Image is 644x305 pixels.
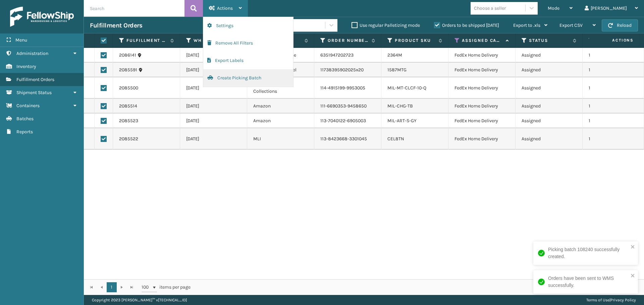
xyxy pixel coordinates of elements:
td: FedEx Home Delivery [448,113,516,128]
label: Assigned Carrier Service [462,37,502,44]
span: Inventory [16,64,36,69]
td: 113-7040122-6905003 [314,113,381,128]
a: 1587MTG [387,67,407,73]
a: CEL8TN [387,136,404,142]
button: Settings [203,17,293,34]
a: 2085591 [119,67,137,73]
img: logo [10,7,74,27]
label: Product SKU [395,37,435,44]
span: Export to .xls [513,22,540,28]
td: [DATE] [180,77,247,99]
span: Reports [16,129,33,135]
span: Actions [217,5,233,11]
span: Batches [16,116,34,122]
span: 100 [142,284,152,291]
td: 11738395902025x20 [314,63,381,77]
label: Use regular Palletizing mode [352,22,420,28]
td: [DATE] [180,128,247,150]
a: MIL-CHG-TB [387,103,413,109]
td: Amazon [247,113,314,128]
p: Copyright 2023 [PERSON_NAME]™ v [TECHNICAL_ID] [92,295,187,305]
a: 2085514 [119,103,137,109]
span: Actions [591,35,638,46]
td: [DATE] [180,99,247,113]
div: Orders have been sent to WMS successfully. [548,275,629,289]
span: Mode [548,5,559,11]
td: Assigned [516,113,583,128]
label: Status [529,37,570,44]
span: Administration [16,51,48,56]
td: FedEx Home Delivery [448,77,516,99]
td: Assigned [516,63,583,77]
td: 111-6690353-9458650 [314,99,381,113]
td: 114-4915199-9953005 [314,77,381,99]
td: FedEx Home Delivery [448,48,516,63]
button: Create Picking Batch [203,69,293,87]
a: 2085500 [119,85,138,91]
a: 2085523 [119,118,138,124]
td: FedEx Home Delivery [448,99,516,113]
button: Export Labels [203,52,293,69]
span: items per page [142,282,191,292]
td: Assigned [516,77,583,99]
td: FedEx Home Delivery [448,63,516,77]
span: Fulfillment Orders [16,77,54,82]
div: Picking batch 108240 successfully created. [548,246,629,260]
td: Amazon Plush Collections [247,77,314,99]
button: close [631,244,635,250]
td: [DATE] [180,48,247,63]
h3: Fulfillment Orders [90,21,142,29]
span: Containers [16,103,40,108]
a: 2086141 [119,52,136,59]
td: 6351947202723 [314,48,381,63]
a: MIL-MT-CLCF-10-Q [387,85,426,91]
a: 2085522 [119,136,138,142]
td: 113-8423668-3301045 [314,128,381,150]
td: Amazon [247,99,314,113]
button: close [631,273,635,279]
td: Assigned [516,99,583,113]
label: Orders to be shipped [DATE] [434,22,499,28]
span: Export CSV [559,22,583,28]
td: Assigned [516,48,583,63]
span: Shipment Status [16,90,52,95]
td: MLI [247,128,314,150]
a: 2364M [387,52,402,58]
label: Fulfillment Order Id [126,37,167,44]
span: Menu [15,37,27,43]
label: Order Number [328,37,368,44]
div: 1 - 6 of 6 items [200,284,637,291]
div: Choose a seller [474,5,506,12]
a: 1 [107,282,117,292]
td: FedEx Home Delivery [448,128,516,150]
td: [DATE] [180,63,247,77]
button: Remove All Filters [203,34,293,52]
td: [DATE] [180,113,247,128]
button: Reload [602,19,638,31]
td: Assigned [516,128,583,150]
label: WH Ship By Date [194,37,234,44]
a: MIL-ART-S-GY [387,118,417,124]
